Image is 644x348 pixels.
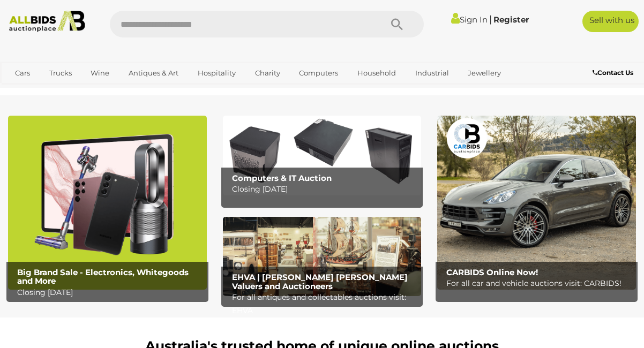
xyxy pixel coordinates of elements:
[191,64,243,82] a: Hospitality
[593,69,633,77] b: Contact Us
[17,286,203,299] p: Closing [DATE]
[223,116,422,195] img: Computers & IT Auction
[408,64,456,82] a: Industrial
[223,116,422,195] a: Computers & IT Auction Computers & IT Auction Closing [DATE]
[248,64,287,82] a: Charity
[48,82,84,100] a: Sports
[122,64,185,82] a: Antiques & Art
[370,11,424,37] button: Search
[88,82,178,100] a: [GEOGRAPHIC_DATA]
[8,116,207,290] img: Big Brand Sale - Electronics, Whitegoods and More
[223,217,422,296] a: EHVA | Evans Hastings Valuers and Auctioneers EHVA | [PERSON_NAME] [PERSON_NAME] Valuers and Auct...
[446,277,632,290] p: For all car and vehicle auctions visit: CARBIDS!
[42,64,79,82] a: Trucks
[232,173,332,183] b: Computers & IT Auction
[493,14,529,25] a: Register
[593,67,636,79] a: Contact Us
[292,64,345,82] a: Computers
[8,82,42,100] a: Office
[437,116,636,290] a: CARBIDS Online Now! CARBIDS Online Now! For all car and vehicle auctions visit: CARBIDS!
[17,267,189,286] b: Big Brand Sale - Electronics, Whitegoods and More
[232,272,408,291] b: EHVA | [PERSON_NAME] [PERSON_NAME] Valuers and Auctioneers
[461,64,508,82] a: Jewellery
[232,291,418,317] p: For all antiques and collectables auctions visit: EHVA
[223,217,422,296] img: EHVA | Evans Hastings Valuers and Auctioneers
[437,116,636,290] img: CARBIDS Online Now!
[350,64,403,82] a: Household
[232,183,418,196] p: Closing [DATE]
[582,11,639,32] a: Sell with us
[8,116,207,290] a: Big Brand Sale - Electronics, Whitegoods and More Big Brand Sale - Electronics, Whitegoods and Mo...
[5,11,89,32] img: Allbids.com.au
[8,64,37,82] a: Cars
[451,14,488,25] a: Sign In
[489,13,492,25] span: |
[446,267,538,277] b: CARBIDS Online Now!
[84,64,116,82] a: Wine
